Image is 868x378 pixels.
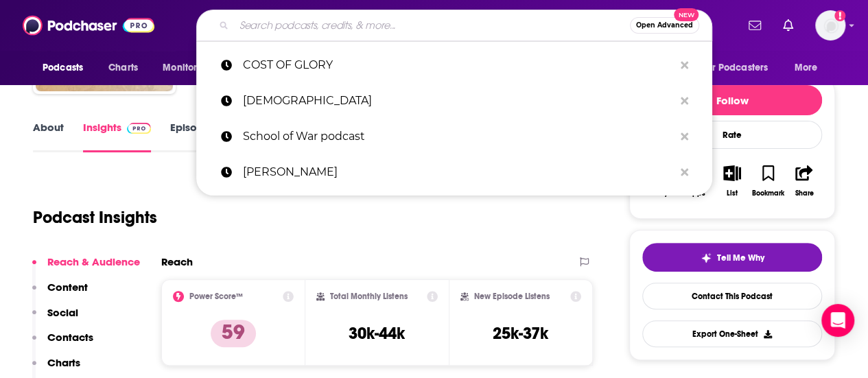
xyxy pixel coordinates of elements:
[33,121,64,152] a: About
[717,252,764,263] span: Tell Me Why
[47,306,78,319] p: Social
[702,58,768,78] span: For Podcasters
[83,121,151,152] a: InsightsPodchaser Pro
[727,189,738,198] div: List
[33,207,157,228] h1: Podcast Insights
[642,283,822,309] a: Contact This Podcast
[834,10,845,21] svg: Add a profile image
[196,83,712,119] a: [DEMOGRAPHIC_DATA]
[750,156,786,206] button: Bookmark
[47,331,93,344] p: Contacts
[32,281,88,306] button: Content
[33,55,101,81] button: open menu
[234,14,630,36] input: Search podcasts, credits, & more...
[777,14,799,37] a: Show notifications dropdown
[642,121,822,149] div: Rate
[43,58,83,78] span: Podcasts
[493,323,548,344] h3: 25k-37k
[196,154,712,190] a: [PERSON_NAME]
[108,58,138,78] span: Charts
[153,55,229,81] button: open menu
[795,189,813,198] div: Share
[674,8,699,21] span: New
[161,255,193,268] h2: Reach
[642,320,822,347] button: Export One-Sheet
[642,243,822,272] button: tell me why sparkleTell Me Why
[32,306,78,331] button: Social
[170,121,234,152] a: Episodes111
[23,12,154,38] img: Podchaser - Follow, Share and Rate Podcasts
[243,119,674,154] p: School of War podcast
[786,156,822,206] button: Share
[196,10,712,41] div: Search podcasts, credits, & more...
[47,281,88,294] p: Content
[714,156,750,206] button: List
[32,331,93,356] button: Contacts
[99,55,146,81] a: Charts
[795,58,818,78] span: More
[243,154,674,190] p: Victor Davis Hanson
[701,252,712,263] img: tell me why sparkle
[642,85,822,115] button: Follow
[127,123,151,134] img: Podchaser Pro
[196,119,712,154] a: School of War podcast
[47,255,140,268] p: Reach & Audience
[815,10,845,40] button: Show profile menu
[743,14,766,37] a: Show notifications dropdown
[821,304,854,337] div: Open Intercom Messenger
[349,323,405,344] h3: 30k-44k
[752,189,784,198] div: Bookmark
[693,55,788,81] button: open menu
[815,10,845,40] img: User Profile
[636,22,693,29] span: Open Advanced
[330,292,408,301] h2: Total Monthly Listens
[785,55,835,81] button: open menu
[243,83,674,119] p: Patristica
[47,356,80,369] p: Charts
[163,58,211,78] span: Monitoring
[196,47,712,83] a: COST OF GLORY
[243,47,674,83] p: COST OF GLORY
[189,292,243,301] h2: Power Score™
[211,320,256,347] p: 59
[630,17,699,34] button: Open AdvancedNew
[815,10,845,40] span: Logged in as calellac
[474,292,550,301] h2: New Episode Listens
[32,255,140,281] button: Reach & Audience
